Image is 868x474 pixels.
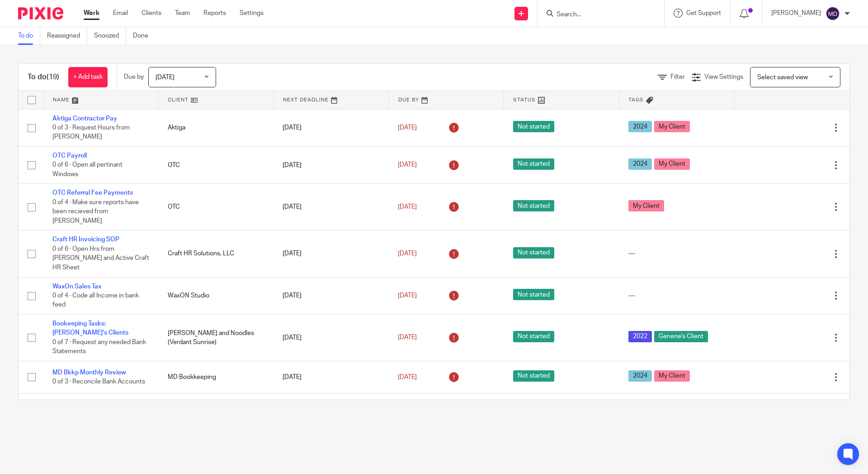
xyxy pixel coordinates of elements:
a: Settings [240,9,264,18]
span: Not started [513,158,554,170]
span: Not started [513,200,554,211]
span: Select saved view [757,74,808,81]
span: (19) [47,73,59,81]
span: My Client [654,370,690,382]
span: View Settings [704,74,743,80]
span: [DATE] [398,292,417,299]
td: [DATE] [274,109,389,146]
span: 0 of 4 · Make sure reports have been recieved from [PERSON_NAME] [52,199,139,224]
span: 0 of 6 · Open all pertinant Windows [52,162,123,178]
td: OTC [159,146,274,183]
span: Tags [628,97,644,102]
td: Aktiga [159,393,274,431]
div: --- [628,249,726,258]
a: Team [175,9,190,18]
a: Craft HR Invoicing SOP [52,236,119,243]
span: Not started [513,121,554,132]
td: Aktiga [159,109,274,146]
td: [DATE] [274,361,389,393]
span: 0 of 3 · Reconcile Bank Accounts [52,378,145,385]
a: Bookeeping Tasks: [PERSON_NAME]'s Clients [52,321,128,336]
span: Not started [513,247,554,259]
h1: To do [28,72,59,82]
a: Aktiga Contractor Pay [52,115,117,122]
span: [DATE] [398,250,417,257]
td: MD Bookkeeping [159,361,274,393]
span: Not started [513,370,554,382]
span: Filter [670,74,685,80]
td: [DATE] [274,184,389,230]
p: [PERSON_NAME] [771,9,821,18]
a: OTC Referral Fee Payments [52,190,133,196]
span: 0 of 4 · Code all Income in bank feed [52,292,139,308]
span: 0 of 7 · Request any needed Bank Statements [52,339,146,355]
span: [DATE] [156,74,175,81]
a: WaxOn Sales Tax [52,283,101,290]
span: My Client [628,200,664,211]
a: To do [18,27,40,45]
span: Get Support [686,10,721,16]
span: 2022 [628,331,652,342]
a: Clients [142,9,161,18]
span: My Client [654,121,690,132]
td: [DATE] [274,230,389,277]
img: svg%3E [826,6,840,21]
span: My Client [654,158,690,170]
a: + Add task [68,67,108,87]
td: OTC [159,184,274,230]
a: Email [113,9,128,18]
p: Due by [124,72,144,81]
a: Reassigned [47,27,87,45]
span: [DATE] [398,162,417,168]
span: [DATE] [398,124,417,131]
span: Genene's Client [654,331,708,342]
td: WaxON Studio [159,277,274,314]
span: [DATE] [398,374,417,380]
td: [DATE] [274,315,389,361]
td: [DATE] [274,277,389,314]
span: 2024 [628,158,652,170]
a: Snoozed [94,27,126,45]
a: OTC Payroll [52,153,87,159]
a: MD Bkkp Monthly Review [52,369,126,376]
img: Pixie [18,7,63,19]
span: Not started [513,289,554,300]
td: [DATE] [274,146,389,183]
span: [DATE] [398,335,417,341]
input: Search [556,11,637,19]
a: Work [84,9,99,18]
div: --- [628,291,726,300]
span: Not started [513,331,554,342]
span: [DATE] [398,204,417,210]
a: Reports [203,9,226,18]
td: Craft HR Solutions, LLC [159,230,274,277]
td: [PERSON_NAME] and Noodles (Verdant Sunrise) [159,315,274,361]
span: 0 of 6 · Open Hrs from [PERSON_NAME] and Active Craft HR Sheet [52,246,149,271]
a: Done [133,27,155,45]
span: 0 of 3 · Request Hours from [PERSON_NAME] [52,124,130,140]
td: [DATE] [274,393,389,431]
span: 2024 [628,370,652,382]
span: 2024 [628,121,652,132]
